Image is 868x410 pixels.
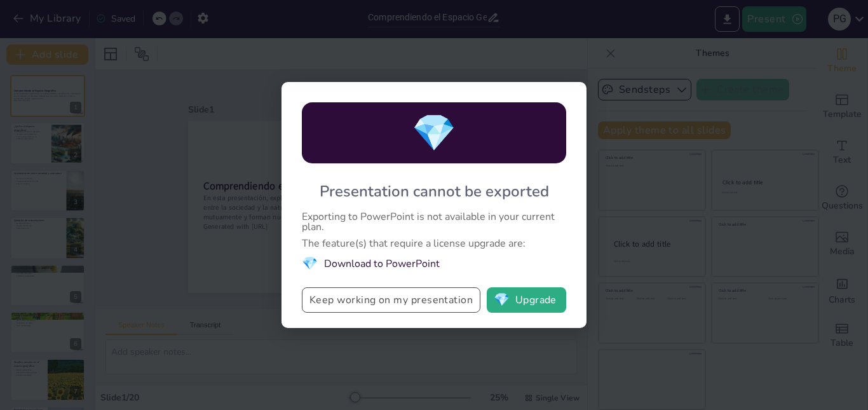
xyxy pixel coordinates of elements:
[494,294,510,306] span: diamond
[320,181,549,202] div: Presentation cannot be exported
[302,255,566,272] li: Download to PowerPoint
[302,238,566,249] div: The feature(s) that require a license upgrade are:
[302,287,480,313] button: Keep working on my presentation
[412,109,456,158] span: diamond
[487,287,566,313] button: diamondUpgrade
[302,212,566,232] div: Exporting to PowerPoint is not available in your current plan.
[302,255,318,272] span: diamond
